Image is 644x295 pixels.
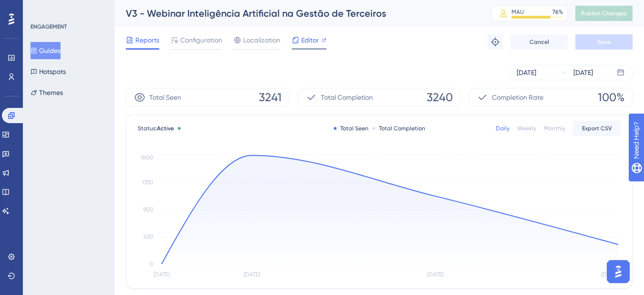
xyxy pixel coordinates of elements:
[492,92,543,103] span: Completion Rate
[149,92,181,103] span: Total Seen
[581,10,627,17] span: Publish Changes
[517,67,536,78] div: [DATE]
[511,8,524,16] div: MAU
[126,7,468,20] div: V3 - Webinar Inteligência Artificial na Gestão de Terceiros
[153,271,170,278] tspan: [DATE]
[142,179,153,186] tspan: 1350
[427,90,453,105] span: 3240
[334,125,368,132] div: Total Seen
[575,6,633,21] button: Publish Changes
[511,34,568,50] button: Cancel
[22,2,60,14] span: Need Help?
[244,271,260,278] tspan: [DATE]
[180,34,222,46] span: Configuration
[530,38,549,46] span: Cancel
[243,34,280,46] span: Localization
[31,84,63,101] button: Themes
[496,125,510,132] div: Daily
[582,125,612,132] span: Export CSV
[31,23,67,31] div: ENGAGEMENT
[604,257,633,286] iframe: UserGuiding AI Assistant Launcher
[31,63,66,80] button: Hotspots
[259,90,282,105] span: 3241
[321,92,373,103] span: Total Completion
[597,38,611,46] span: Save
[427,271,443,278] tspan: [DATE]
[552,8,563,16] div: 76 %
[157,125,174,132] span: Active
[150,261,153,267] tspan: 0
[544,125,565,132] div: Monthly
[138,125,174,132] span: Status:
[301,34,319,46] span: Editor
[372,125,425,132] div: Total Completion
[573,67,593,78] div: [DATE]
[575,34,633,50] button: Save
[517,125,536,132] div: Weekly
[143,206,153,213] tspan: 900
[141,154,153,161] tspan: 1800
[601,271,617,278] tspan: [DATE]
[573,121,621,136] button: Export CSV
[135,34,159,46] span: Reports
[31,42,61,59] button: Guides
[598,90,624,105] span: 100%
[143,233,153,240] tspan: 450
